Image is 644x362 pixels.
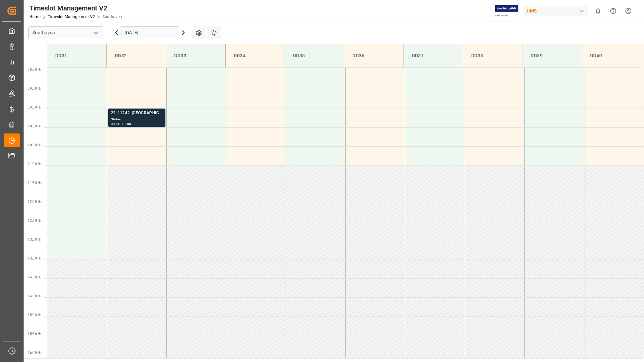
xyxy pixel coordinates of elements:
[523,6,588,16] div: JIMS
[350,50,398,62] div: DD36
[171,50,220,62] div: DD33
[28,219,41,222] span: 12:30 Hr
[111,122,121,125] div: 09:30
[495,5,518,17] img: Exertis%20JAM%20-%20Email%20Logo.jpg_1722504956.jpg
[587,50,636,62] div: DD40
[528,50,576,62] div: DD39
[409,50,457,62] div: DD37
[231,50,279,62] div: DD34
[28,26,103,39] input: Type to search/select
[111,110,163,117] div: 22-11242-[GEOGRAPHIC_DATA]
[28,124,41,128] span: 10:00 Hr
[121,26,179,39] input: DD-MM-YYYY
[28,294,41,298] span: 14:30 Hr
[28,87,41,90] span: 09:00 Hr
[29,14,40,19] a: Home
[28,181,41,185] span: 11:30 Hr
[590,3,606,19] button: show 0 new notifications
[28,105,41,109] span: 09:30 Hr
[53,50,101,62] div: DD31
[28,275,41,279] span: 14:00 Hr
[28,68,41,71] span: 08:30 Hr
[28,257,41,260] span: 13:30 Hr
[112,50,160,62] div: DD32
[48,14,95,19] a: Timeslot Management V2
[523,4,590,17] button: JIMS
[28,143,41,147] span: 10:30 Hr
[28,313,41,317] span: 15:00 Hr
[606,3,621,19] button: Help Center
[28,162,41,166] span: 11:00 Hr
[28,351,41,355] span: 16:00 Hr
[28,332,41,336] span: 15:30 Hr
[111,117,163,122] div: Status -
[122,122,131,125] div: 10:00
[290,50,339,62] div: DD35
[91,28,101,38] button: open menu
[28,200,41,204] span: 12:00 Hr
[469,50,517,62] div: DD38
[28,238,41,241] span: 13:00 Hr
[29,3,122,13] div: Timeslot Management V2
[120,122,121,125] div: -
